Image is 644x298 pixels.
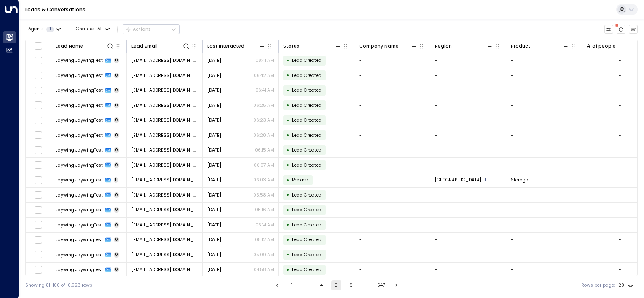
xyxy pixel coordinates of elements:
p: 06:03 AM [253,177,274,183]
span: jw@test.com [131,147,198,153]
p: 08:41 AM [255,57,274,64]
span: Lead Created [292,192,322,198]
button: Agents1 [25,25,63,34]
div: • [287,249,290,260]
div: # of people [587,43,616,50]
p: 05:12 AM [255,237,274,243]
span: Agents [28,27,44,32]
span: Aug 13, 2025 [207,102,221,109]
span: Aug 13, 2025 [207,132,221,138]
td: - [430,128,506,143]
div: Showing 81-100 of 10,923 rows [25,282,92,289]
p: 05:14 AM [255,222,274,228]
td: - [354,263,430,277]
span: London [435,177,481,183]
span: Aug 13, 2025 [207,266,221,273]
span: Aug 13, 2025 [207,177,221,183]
span: Jaywing JaywingTest [56,102,103,109]
span: jw@test.com [131,237,198,243]
p: 06:23 AM [253,117,274,123]
span: Toggle select row [34,56,42,64]
span: jw@test.com [131,177,198,183]
span: Toggle select row [34,251,42,259]
span: Toggle select row [34,86,42,94]
td: - [430,233,506,247]
span: Toggle select row [34,236,42,244]
div: • [287,264,290,275]
td: - [430,68,506,83]
span: Jaywing JaywingTest [56,266,103,273]
td: - [430,143,506,158]
span: Toggle select all [34,42,42,50]
p: 05:16 AM [255,207,274,213]
button: Go to page 547 [376,280,387,290]
td: - [354,53,430,68]
span: Jaywing JaywingTest [56,132,103,138]
span: Lead Created [292,162,322,168]
span: Aug 13, 2025 [207,87,221,93]
span: jw@test.com [131,252,198,258]
span: 0 [114,207,120,213]
span: jw@test.com [131,207,198,213]
td: - [506,143,582,158]
div: Actions [126,27,151,32]
div: - [619,266,621,273]
div: Status [283,43,299,50]
span: Aug 13, 2025 [207,207,221,213]
span: Lead Created [292,252,322,258]
div: - [619,237,621,243]
span: 0 [114,237,120,242]
span: jw@test.com [131,117,198,123]
td: - [506,113,582,128]
span: 0 [114,73,120,78]
span: Replied [292,177,309,183]
div: • [287,115,290,126]
p: 06:25 AM [253,102,274,109]
button: Go to previous page [272,280,282,290]
span: 0 [114,252,120,258]
span: Jaywing JaywingTest [56,237,103,243]
div: Lead Name [56,42,115,50]
div: • [287,145,290,156]
label: Rows per page: [581,282,615,289]
nav: pagination navigation [272,280,402,290]
span: jw@test.com [131,266,198,273]
div: Lead Email [131,42,191,50]
td: - [354,143,430,158]
button: Go to page 1 [287,280,297,290]
span: 0 [114,58,120,63]
td: - [506,158,582,173]
td: - [506,83,582,98]
div: Company Name [359,42,418,50]
span: Jaywing JaywingTest [56,192,103,198]
span: Lead Created [292,237,322,243]
button: Archived Leads [629,25,638,34]
span: Jaywing JaywingTest [56,252,103,258]
div: Button group with a nested menu [123,24,180,35]
div: • [287,189,290,200]
span: 0 [114,192,120,198]
div: Status [283,42,342,50]
div: Last Interacted [207,42,266,50]
span: Toggle select row [34,221,42,229]
td: - [506,203,582,218]
div: Yorkshire [482,177,486,183]
td: - [354,247,430,262]
div: • [287,219,290,230]
p: 06:20 AM [253,132,274,138]
button: Go to next page [392,280,402,290]
div: - [619,252,621,258]
div: - [619,72,621,79]
span: jw@test.com [131,162,198,168]
span: 1 [46,27,54,32]
span: 0 [114,88,120,93]
span: Channel: [73,25,112,34]
span: jw@test.com [131,57,198,64]
td: - [506,247,582,262]
span: jw@test.com [131,102,198,109]
button: page 5 [331,280,341,290]
div: • [287,234,290,245]
span: Lead Created [292,132,322,138]
div: - [619,132,621,138]
span: Lead Created [292,87,322,93]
